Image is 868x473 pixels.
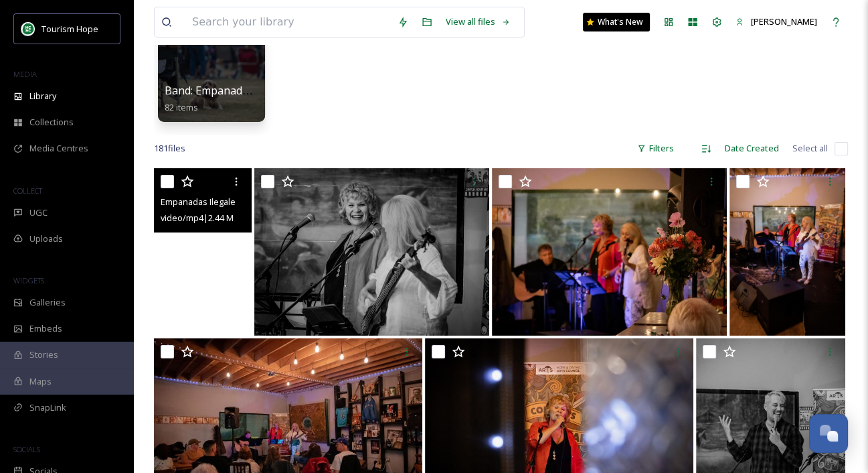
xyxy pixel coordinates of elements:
[29,142,88,155] span: Media Centres
[718,135,786,161] div: Date Created
[492,168,727,336] img: Concerts in the park (5).jpg
[439,9,517,35] a: View all files
[154,142,185,155] span: 181 file s
[29,296,66,309] span: Galleries
[161,211,276,224] span: video/mp4 | 2.44 MB | 478 x 850
[165,83,618,98] span: Band: Empanadas Ilegales Photographer: [PERSON_NAME] from Into The Wild Portraiture
[29,206,48,219] span: UGC
[13,69,37,79] span: MEDIA
[13,275,44,285] span: WIDGETS
[29,232,63,245] span: Uploads
[583,13,650,31] a: What's New
[630,135,681,161] div: Filters
[154,168,252,336] video: Empanadas Ilegales.mp4
[751,15,817,27] span: [PERSON_NAME]
[29,401,66,414] span: SnapLink
[165,84,618,113] a: Band: Empanadas Ilegales Photographer: [PERSON_NAME] from Into The Wild Portraiture82 items
[165,101,198,113] span: 82 items
[29,90,56,103] span: Library
[41,23,98,35] span: Tourism Hope
[809,414,848,453] button: Open Chat
[185,7,391,37] input: Search your library
[729,168,845,336] img: Concerts in the park (4).jpg
[29,348,58,361] span: Stories
[29,375,52,388] span: Maps
[29,116,74,129] span: Collections
[792,142,828,155] span: Select all
[21,22,35,36] img: logo.png
[161,195,260,208] span: Empanadas Ilegales.mp4
[254,168,489,336] img: Concerts in the park (6).jpg
[13,444,40,454] span: SOCIALS
[729,9,824,35] a: [PERSON_NAME]
[29,322,62,335] span: Embeds
[13,186,42,196] span: COLLECT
